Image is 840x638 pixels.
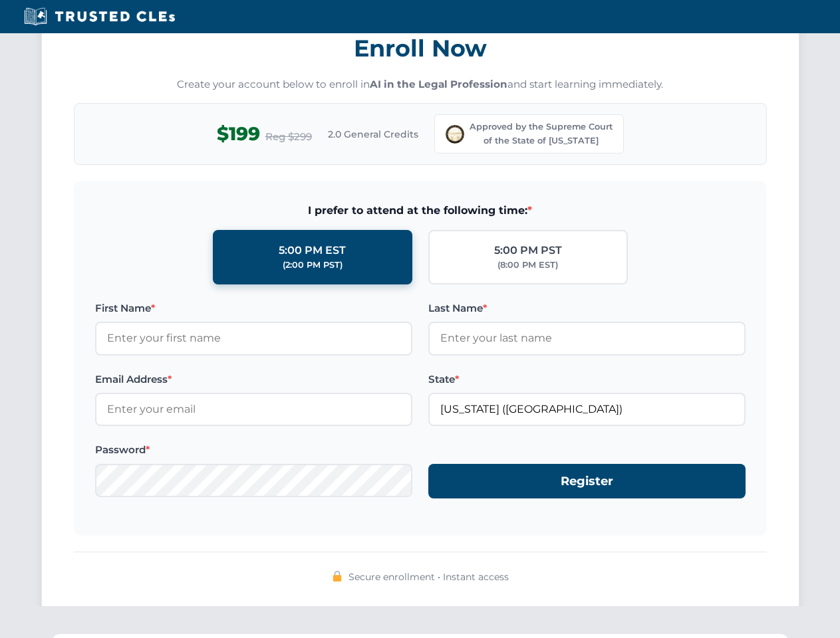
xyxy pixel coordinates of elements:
[428,393,746,426] input: Ohio (OH)
[279,242,346,259] div: 5:00 PM EST
[95,322,412,355] input: Enter your first name
[494,242,562,259] div: 5:00 PM PST
[74,27,767,69] h3: Enroll Now
[446,125,464,144] img: Supreme Court of Ohio
[95,393,412,426] input: Enter your email
[332,571,343,582] img: 🔒
[328,127,418,142] span: 2.0 General Credits
[428,372,746,387] label: State
[20,7,179,27] img: Trusted CLEs
[265,129,312,145] span: Reg $299
[370,78,507,90] strong: AI in the Legal Profession
[349,570,509,584] span: Secure enrollment • Instant access
[74,77,767,92] p: Create your account below to enroll in and start learning immediately.
[95,442,412,458] label: Password
[95,202,746,219] span: I prefer to attend at the following time:
[283,259,343,272] div: (2:00 PM PST)
[428,300,746,316] label: Last Name
[497,259,558,272] div: (8:00 PM EST)
[428,322,746,355] input: Enter your last name
[470,120,613,148] span: Approved by the Supreme Court of the State of [US_STATE]
[95,372,412,387] label: Email Address
[428,464,746,499] button: Register
[95,300,412,316] label: First Name
[217,119,260,149] span: $199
